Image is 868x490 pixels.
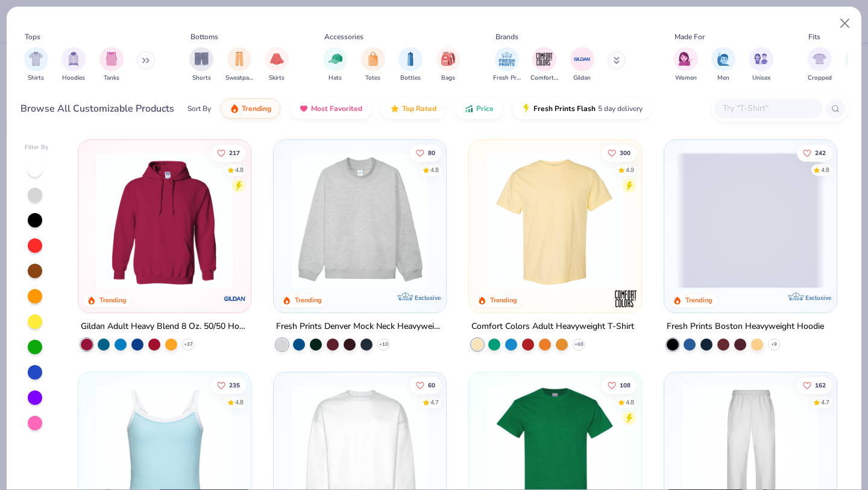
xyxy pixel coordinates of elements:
div: filter for Bottles [398,47,423,83]
img: Sweatpants Image [233,52,246,66]
img: TopRated.gif [390,104,400,113]
img: 029b8af0-80e6-406f-9fdc-fdf898547912 [481,152,629,288]
span: 80 [428,150,435,156]
button: Like [212,144,247,161]
img: Gildan logo [223,287,247,311]
div: Fits [808,31,820,42]
span: Shirts [28,74,44,83]
span: Women [675,74,697,83]
button: Like [410,144,441,161]
div: filter for Hats [323,47,347,83]
button: filter button [323,47,347,83]
button: Price [455,98,503,119]
img: most_fav.gif [299,104,309,113]
div: filter for Shorts [189,47,213,83]
img: Women Image [679,52,693,66]
button: Fresh Prints Flash5 day delivery [512,98,652,119]
span: 5 day delivery [598,102,643,116]
img: Hats Image [329,52,342,66]
img: e55d29c3-c55d-459c-bfd9-9b1c499ab3c6 [629,152,777,288]
button: Like [212,377,247,393]
span: Exclusive [805,294,831,302]
span: 60 [428,382,435,388]
button: Like [602,377,637,393]
div: Fresh Prints Denver Mock Neck Heavyweight Sweatshirt [276,319,444,334]
div: filter for Gildan [570,47,594,83]
div: 4.8 [626,398,634,407]
button: Trending [221,98,280,119]
span: + 60 [574,341,583,348]
span: Top Rated [402,104,436,113]
div: filter for Skirts [265,47,289,83]
button: Close [834,12,857,35]
img: Comfort Colors Image [535,50,553,68]
button: filter button [530,47,558,83]
button: filter button [436,47,461,83]
span: Skirts [269,74,285,83]
div: Fresh Prints Boston Heavyweight Hoodie [667,319,824,334]
div: filter for Women [674,47,698,83]
span: Bottles [400,74,421,83]
span: Comfort Colors [530,74,558,83]
span: 300 [620,150,631,156]
span: + 37 [184,341,193,348]
img: Comfort Colors logo [614,287,638,311]
div: Browse All Customizable Products [20,101,174,116]
span: 162 [815,382,826,388]
span: 217 [230,150,241,156]
img: Cropped Image [813,52,826,66]
button: Top Rated [381,98,445,119]
div: 4.8 [430,165,439,174]
span: Sweatpants [225,74,253,83]
div: Brands [495,31,518,42]
div: filter for Cropped [808,47,832,83]
img: a90f7c54-8796-4cb2-9d6e-4e9644cfe0fe [434,152,582,288]
div: filter for Fresh Prints [493,47,521,83]
span: Shorts [192,74,211,83]
div: 4.8 [236,398,244,407]
img: Hoodies Image [67,52,80,66]
div: filter for Hoodies [61,47,86,83]
img: trending.gif [230,104,239,113]
span: Hats [329,74,342,83]
img: Men Image [717,52,730,66]
div: filter for Unisex [749,47,773,83]
img: Unisex Image [754,52,768,66]
img: Totes Image [366,52,380,66]
span: Most Favorited [311,104,362,113]
div: filter for Shirts [24,47,48,83]
span: Exclusive [415,294,441,302]
button: Most Favorited [290,98,371,119]
img: Shorts Image [195,52,209,66]
span: Hoodies [62,74,85,83]
div: Comfort Colors Adult Heavyweight T-Shirt [471,319,634,334]
img: 01756b78-01f6-4cc6-8d8a-3c30c1a0c8ac [90,152,239,288]
span: 235 [230,382,241,388]
img: Tanks Image [105,52,118,66]
button: filter button [808,47,832,83]
div: filter for Comfort Colors [530,47,558,83]
div: filter for Totes [361,47,385,83]
div: 4.7 [821,398,829,407]
button: filter button [265,47,289,83]
button: Like [410,377,441,393]
button: filter button [189,47,213,83]
div: Made For [675,31,705,42]
div: 4.8 [236,165,244,174]
span: Trending [242,104,271,113]
span: Bags [441,74,455,83]
div: 4.9 [626,165,634,174]
button: filter button [570,47,594,83]
img: Bottles Image [404,52,417,66]
img: Shirts Image [29,52,43,66]
div: Accessories [324,31,363,42]
button: filter button [361,47,385,83]
span: Unisex [752,74,770,83]
button: filter button [225,47,253,83]
span: Fresh Prints Flash [533,104,596,113]
span: Men [717,74,729,83]
span: Totes [365,74,380,83]
img: Fresh Prints Image [498,50,516,68]
button: Like [797,377,832,393]
img: Bags Image [441,52,454,66]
